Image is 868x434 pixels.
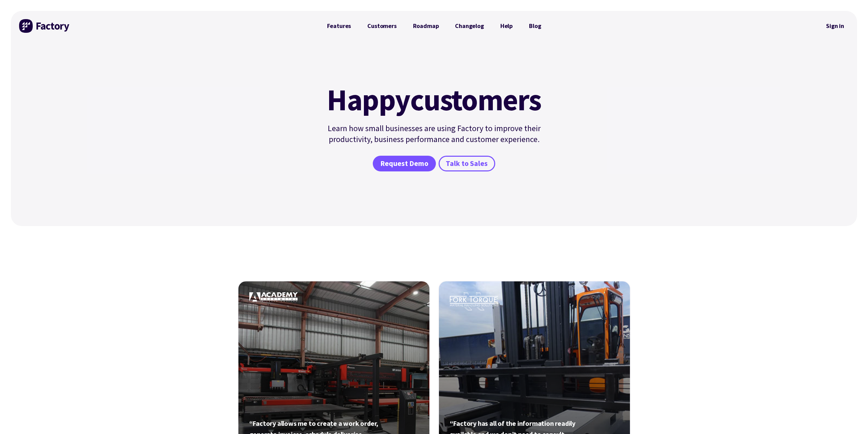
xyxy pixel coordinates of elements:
[327,85,410,115] mark: Happy
[359,19,404,33] a: Customers
[323,123,545,145] p: Learn how small businesses are using Factory to improve their productivity, business performance ...
[405,19,447,33] a: Roadmap
[821,18,849,34] nav: Secondary Navigation
[319,19,549,33] nav: Primary Navigation
[446,159,488,169] span: Talk to Sales
[19,19,70,33] img: Factory
[319,19,359,33] a: Features
[373,156,436,171] a: Request Demo
[447,19,492,33] a: Changelog
[439,156,495,171] a: Talk to Sales
[821,18,849,34] a: Sign in
[380,159,428,169] span: Request Demo
[521,19,549,33] a: Blog
[323,85,545,115] h1: customers
[492,19,521,33] a: Help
